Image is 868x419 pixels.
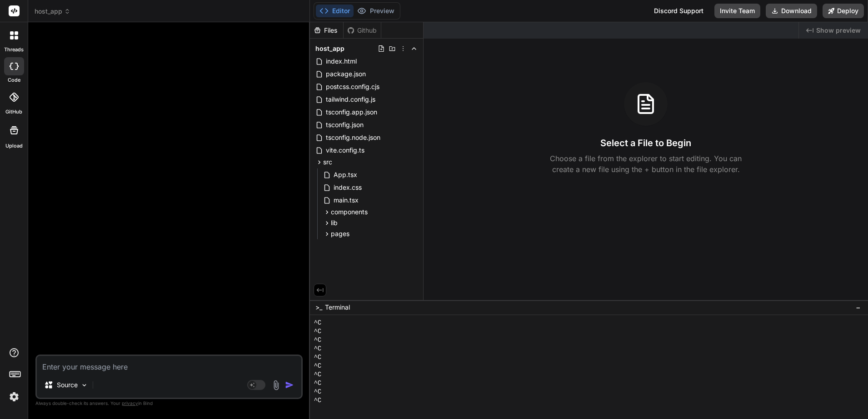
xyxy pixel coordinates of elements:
label: code [8,76,20,84]
span: ^C [314,362,321,370]
span: ^C [314,345,321,353]
img: attachment [271,380,281,390]
span: ^C [314,388,321,396]
img: icon [285,380,294,389]
img: settings [6,389,22,404]
div: Github [344,26,381,35]
button: Deploy [823,4,864,18]
button: Preview [354,5,398,17]
span: package.json [325,69,367,79]
span: host_app [315,44,344,53]
h3: Select a File to Begin [600,137,691,149]
span: ^C [314,327,321,336]
button: − [854,300,863,315]
button: Download [766,4,817,18]
span: lib [331,218,338,227]
span: ^C [314,319,321,327]
div: Discord Support [649,4,709,18]
span: pages [331,229,349,238]
span: ^C [314,370,321,379]
button: Invite Team [714,4,760,18]
span: main.tsx [333,195,359,206]
span: tsconfig.app.json [325,107,378,118]
span: index.html [325,56,358,67]
span: components [331,207,368,217]
span: index.css [333,182,363,193]
span: App.tsx [333,169,358,180]
img: Pick Models [80,381,88,389]
span: privacy [122,400,138,406]
label: threads [4,46,24,54]
span: postcss.config.cjs [325,81,380,92]
span: >_ [315,303,322,312]
span: ^C [314,379,321,388]
span: − [856,303,861,312]
span: Terminal [325,303,350,312]
span: vite.config.ts [325,145,365,156]
label: GitHub [5,108,22,116]
div: Files [310,26,343,35]
button: Editor [316,5,354,17]
span: tailwind.config.js [325,94,376,105]
span: Show preview [816,26,861,35]
span: tsconfig.json [325,119,364,130]
label: Upload [5,142,23,150]
span: src [323,158,332,167]
span: ^C [314,396,321,405]
span: ^C [314,353,321,362]
p: Source [57,380,78,389]
p: Choose a file from the explorer to start editing. You can create a new file using the + button in... [544,153,748,175]
span: ^C [314,336,321,345]
p: Always double-check its answers. Your in Bind [35,399,303,408]
span: host_app [35,7,70,16]
span: tsconfig.node.json [325,132,381,143]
